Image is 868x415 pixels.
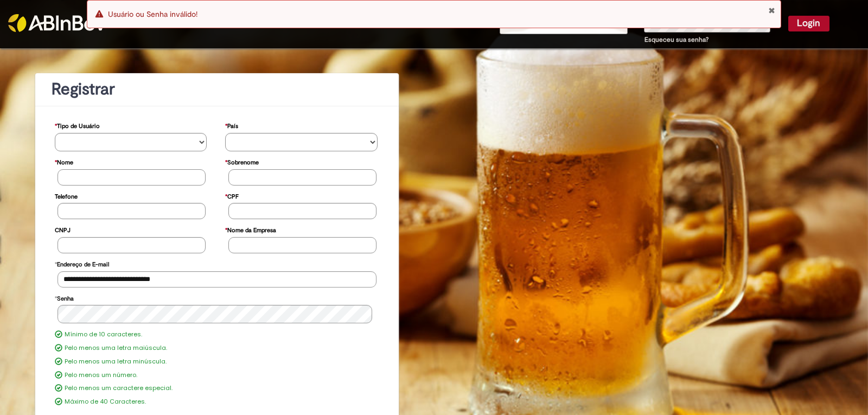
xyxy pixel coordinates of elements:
label: CNPJ [55,221,71,237]
button: Login [788,16,829,31]
label: Pelo menos uma letra minúscula. [65,357,167,366]
label: CPF [225,188,239,203]
label: Sobrenome [225,154,259,169]
label: Pelo menos um número. [65,371,137,380]
label: Telefone [55,188,78,203]
label: Pelo menos um caractere especial. [65,384,173,393]
h1: Registrar [52,80,382,98]
a: Esqueceu sua senha? [644,35,709,44]
img: ABInbev-white.png [8,14,106,32]
label: Mínimo de 10 caracteres. [65,330,142,339]
label: Senha [55,290,74,305]
label: Máximo de 40 Caracteres. [65,398,146,406]
span: Usuário ou Senha inválido! [108,9,197,19]
label: Endereço de E-mail [55,256,109,271]
button: Fechar Notificação [768,6,775,15]
label: Tipo de Usuário [55,117,100,133]
label: Nome [55,154,73,169]
label: País [225,117,238,133]
label: Pelo menos uma letra maiúscula. [65,344,167,353]
label: Nome da Empresa [225,221,276,237]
